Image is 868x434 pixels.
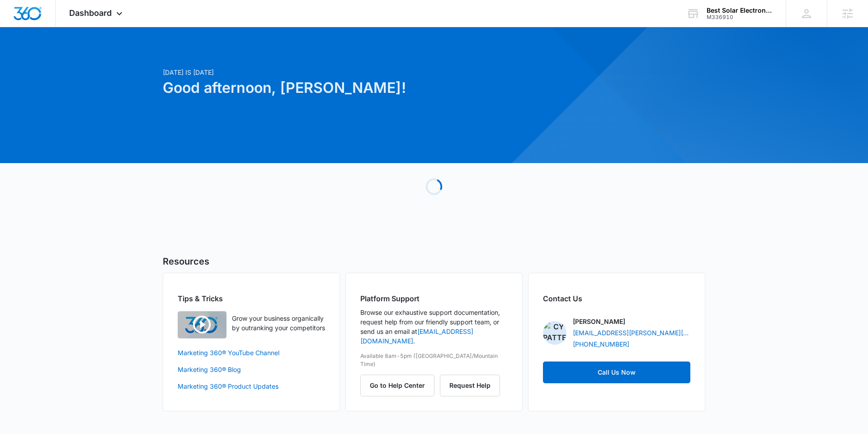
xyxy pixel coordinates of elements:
[360,375,434,396] button: Go to Help Center
[543,362,690,383] a: Call Us Now
[573,328,690,338] a: [EMAIL_ADDRESS][PERSON_NAME][DOMAIN_NAME]
[163,68,521,77] p: [DATE] is [DATE]
[360,308,508,346] p: Browse our exhaustive support documentation, request help from our friendly support team, or send...
[707,14,773,20] div: account id
[707,7,773,14] div: account name
[178,365,325,374] a: Marketing 360® Blog
[440,375,500,396] button: Request Help
[543,321,566,345] img: Cy Patterson
[163,255,705,268] h5: Resources
[69,8,112,18] span: Dashboard
[573,339,629,349] a: [PHONE_NUMBER]
[360,293,508,304] h2: Platform Support
[232,313,325,333] p: Grow your business organically by outranking your competitors
[440,381,500,389] a: Request Help
[163,77,521,99] h1: Good afternoon, [PERSON_NAME]!
[573,317,625,326] p: [PERSON_NAME]
[178,348,325,357] a: Marketing 360® YouTube Channel
[178,311,226,338] img: Quick Overview Video
[360,381,440,389] a: Go to Help Center
[178,381,325,391] a: Marketing 360® Product Updates
[543,293,690,304] h2: Contact Us
[360,352,508,368] p: Available 8am-5pm ([GEOGRAPHIC_DATA]/Mountain Time)
[178,293,325,304] h2: Tips & Tricks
